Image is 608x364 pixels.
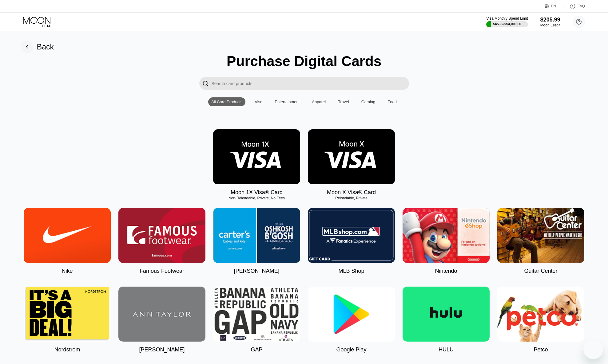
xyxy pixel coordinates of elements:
[551,4,556,8] div: EN
[578,4,585,8] div: FAQ
[486,16,528,27] div: Visa Monthly Spend Limit$453.23/$4,000.00
[435,268,457,274] div: Nintendo
[486,16,528,21] div: Visa Monthly Spend Limit
[202,80,209,87] div: 
[540,17,560,27] div: $205.99Moon Credit
[272,97,303,106] div: Entertainment
[545,3,563,9] div: EN
[208,97,245,106] div: All Card Products
[211,100,242,104] div: All Card Products
[139,346,185,353] div: [PERSON_NAME]
[493,22,521,26] div: $453.23 / $4,000.00
[54,346,80,353] div: Nordstrom
[361,100,376,104] div: Gaming
[338,268,364,274] div: MLB Shop
[231,189,283,196] div: Moon 1X Visa® Card
[251,346,262,353] div: GAP
[308,196,395,200] div: Reloadable, Private
[212,77,409,90] input: Search card products
[358,97,379,106] div: Gaming
[336,346,366,353] div: Google Play
[563,3,585,9] div: FAQ
[524,268,557,274] div: Guitar Center
[62,268,73,274] div: Nike
[227,53,382,69] div: Purchase Digital Cards
[312,100,326,104] div: Apparel
[252,97,265,106] div: Visa
[213,196,300,200] div: Non-Reloadable, Private, No Fees
[309,97,329,106] div: Apparel
[21,41,54,53] div: Back
[255,100,262,104] div: Visa
[387,100,397,104] div: Food
[540,17,560,23] div: $205.99
[439,346,454,353] div: HULU
[327,189,376,196] div: Moon X Visa® Card
[37,42,54,51] div: Back
[275,100,300,104] div: Entertainment
[338,100,349,104] div: Travel
[540,23,560,27] div: Moon Credit
[384,97,400,106] div: Food
[335,97,352,106] div: Travel
[534,346,548,353] div: Petco
[199,77,212,90] div: 
[140,268,184,274] div: Famous Footwear
[234,268,279,274] div: [PERSON_NAME]
[583,339,603,359] iframe: Mesajlaşma penceresini başlatma düğmesi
